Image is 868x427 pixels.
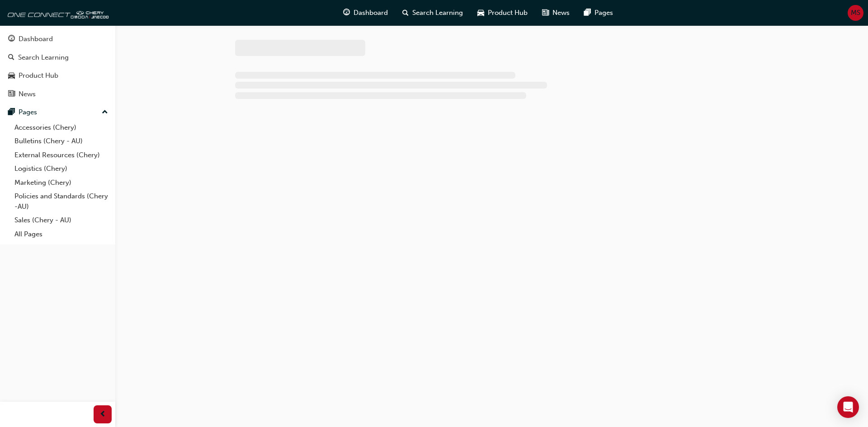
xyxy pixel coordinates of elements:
a: news-iconNews [535,4,577,22]
a: Search Learning [4,49,112,66]
span: news-icon [8,90,15,99]
a: All Pages [11,227,112,241]
div: Pages [19,107,37,117]
a: Product Hub [4,67,112,84]
span: prev-icon [99,409,106,420]
span: search-icon [8,54,14,62]
img: oneconnect [5,4,108,22]
a: car-iconProduct Hub [470,4,535,22]
span: Pages [594,8,613,18]
span: Search Learning [412,8,463,18]
a: Sales (Chery - AU) [11,213,112,227]
button: Pages [4,104,112,121]
span: guage-icon [8,35,15,43]
span: guage-icon [343,7,350,19]
a: External Resources (Chery) [11,148,112,162]
a: Policies and Standards (Chery -AU) [11,189,112,213]
span: news-icon [542,7,549,19]
div: News [19,89,36,99]
a: Accessories (Chery) [11,121,112,135]
a: Dashboard [4,31,112,47]
a: search-iconSearch Learning [395,4,470,22]
span: car-icon [477,7,484,19]
div: Dashboard [19,34,53,44]
a: News [4,86,112,103]
div: Product Hub [19,70,58,81]
span: up-icon [102,107,108,118]
div: Open Intercom Messenger [837,396,859,418]
span: car-icon [8,72,15,80]
button: MS [848,5,863,21]
span: Product Hub [488,8,528,18]
span: Dashboard [354,8,388,18]
a: pages-iconPages [577,4,620,22]
a: Logistics (Chery) [11,162,112,176]
span: MS [851,8,860,18]
span: pages-icon [584,7,591,19]
div: Search Learning [18,52,69,63]
a: Bulletins (Chery - AU) [11,134,112,148]
span: News [552,8,570,18]
button: DashboardSearch LearningProduct HubNews [4,29,112,104]
span: search-icon [402,7,409,19]
span: pages-icon [8,108,15,117]
a: Marketing (Chery) [11,176,112,190]
a: guage-iconDashboard [336,4,395,22]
